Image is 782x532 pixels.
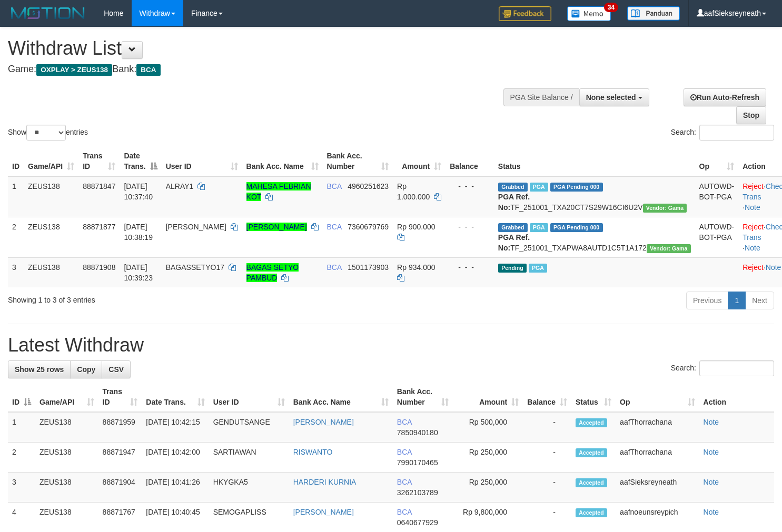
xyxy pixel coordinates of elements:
[142,382,209,412] th: Date Trans.: activate to sort column ascending
[745,292,774,309] a: Next
[671,125,774,140] label: Search:
[530,223,548,232] span: Marked by aafnoeunsreypich
[293,418,354,426] a: [PERSON_NAME]
[523,412,571,443] td: -
[83,182,115,190] span: 88871847
[78,146,120,176] th: Trans ID: activate to sort column ascending
[695,217,739,257] td: AUTOWD-BOT-PGA
[24,217,78,257] td: ZEUS138
[98,382,142,412] th: Trans ID: activate to sort column ascending
[671,360,774,376] label: Search:
[8,125,88,140] label: Show entries
[8,217,24,257] td: 2
[576,508,607,517] span: Accepted
[616,412,699,443] td: aafThorrachana
[627,6,680,21] img: panduan.png
[397,428,438,437] span: Copy 7850940180 to clipboard
[8,360,71,378] a: Show 25 rows
[567,6,611,21] img: Button%20Memo.svg
[684,88,766,106] a: Run Auto-Refresh
[576,478,607,487] span: Accepted
[35,443,98,473] td: ZEUS138
[586,93,636,102] span: None selected
[120,146,161,176] th: Date Trans.: activate to sort column descending
[616,473,699,503] td: aafSieksreyneath
[246,223,307,231] a: [PERSON_NAME]
[446,146,494,176] th: Balance
[348,223,389,231] span: Copy 7360679769 to clipboard
[15,365,64,374] span: Show 25 rows
[162,146,242,176] th: User ID: activate to sort column ascending
[450,181,490,192] div: - - -
[8,473,35,503] td: 3
[142,473,209,503] td: [DATE] 10:41:26
[327,263,342,272] span: BCA
[83,263,115,272] span: 88871908
[348,182,389,190] span: Copy 4960251623 to clipboard
[209,443,289,473] td: SARTIAWAN
[743,263,764,272] a: Reject
[523,473,571,503] td: -
[550,223,603,232] span: PGA Pending
[695,176,739,217] td: AUTOWD-BOT-PGA
[616,443,699,473] td: aafThorrachana
[704,448,719,456] a: Note
[736,106,766,124] a: Stop
[550,183,603,192] span: PGA Pending
[704,508,719,516] a: Note
[98,473,142,503] td: 88871904
[70,360,102,378] a: Copy
[728,292,746,309] a: 1
[397,508,412,516] span: BCA
[643,204,687,213] span: Vendor URL: https://trx31.1velocity.biz
[35,473,98,503] td: ZEUS138
[397,518,438,527] span: Copy 0640677929 to clipboard
[293,478,357,486] a: HARDERI KURNIA
[523,382,571,412] th: Balance: activate to sort column ascending
[453,412,523,443] td: Rp 500,000
[8,38,511,59] h1: Withdraw List
[8,290,318,305] div: Showing 1 to 3 of 3 entries
[166,263,224,272] span: BAGASSETYO17
[8,64,511,75] h4: Game: Bank:
[8,412,35,443] td: 1
[8,257,24,287] td: 3
[498,183,528,192] span: Grabbed
[616,382,699,412] th: Op: activate to sort column ascending
[686,292,728,309] a: Previous
[699,382,774,412] th: Action
[124,182,153,201] span: [DATE] 10:37:40
[397,263,435,272] span: Rp 934.000
[699,360,774,376] input: Search:
[576,448,607,457] span: Accepted
[209,382,289,412] th: User ID: activate to sort column ascending
[98,412,142,443] td: 88871959
[499,6,551,21] img: Feedback.jpg
[397,478,412,486] span: BCA
[8,5,88,21] img: MOTION_logo.png
[209,473,289,503] td: HKYGKA5
[498,223,528,232] span: Grabbed
[242,146,323,176] th: Bank Acc. Name: activate to sort column ascending
[743,182,764,190] a: Reject
[24,146,78,176] th: Game/API: activate to sort column ascending
[348,263,389,272] span: Copy 1501173903 to clipboard
[647,244,691,253] span: Vendor URL: https://trx31.1velocity.biz
[695,146,739,176] th: Op: activate to sort column ascending
[293,448,333,456] a: RISWANTO
[246,263,299,282] a: BAGAS SETYO PAMBUD
[8,146,24,176] th: ID
[397,488,438,497] span: Copy 3262103789 to clipboard
[142,443,209,473] td: [DATE] 10:42:00
[246,182,311,201] a: MAHESA FEBRIAN KOT
[142,412,209,443] td: [DATE] 10:42:15
[453,473,523,503] td: Rp 250,000
[498,233,530,252] b: PGA Ref. No:
[166,223,226,231] span: [PERSON_NAME]
[704,418,719,426] a: Note
[530,183,548,192] span: Marked by aafnoeunsreypich
[494,176,695,217] td: TF_251001_TXA20CT7S29W16CI6U2V
[397,418,412,426] span: BCA
[529,264,547,273] span: Marked by aafnoeunsreypich
[704,478,719,486] a: Note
